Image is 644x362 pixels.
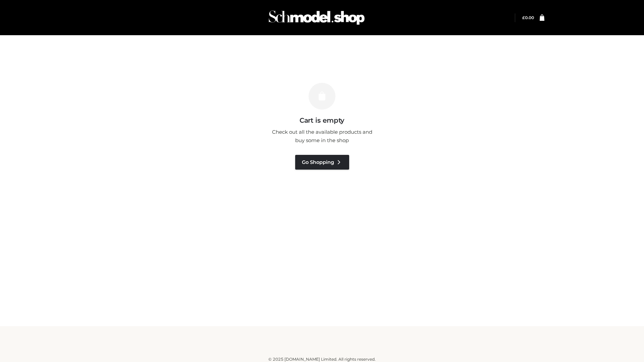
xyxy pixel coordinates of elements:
[522,15,534,20] bdi: 0.00
[522,15,534,20] a: £0.00
[268,128,376,145] p: Check out all the available products and buy some in the shop
[266,4,367,31] img: Schmodel Admin 964
[115,116,529,124] h3: Cart is empty
[522,15,525,20] span: £
[295,155,349,170] a: Go Shopping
